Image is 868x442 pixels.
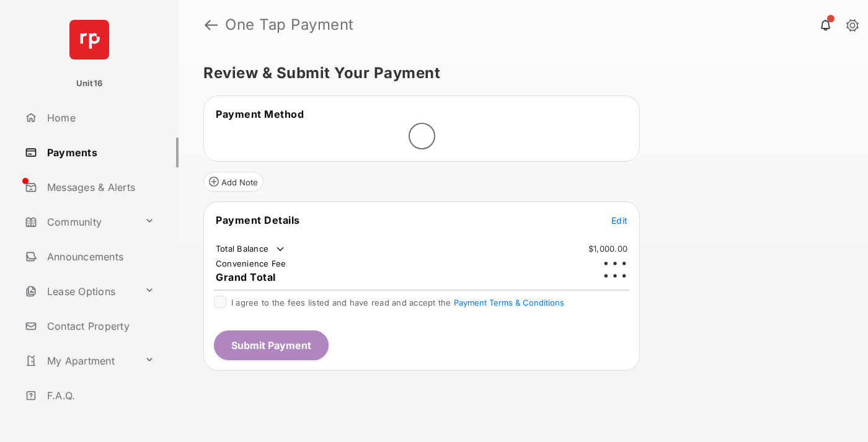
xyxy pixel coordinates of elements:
[454,298,564,307] button: I agree to the fees listed and have read and accept the
[20,138,179,167] a: Payments
[611,214,627,226] button: Edit
[216,108,304,120] span: Payment Method
[20,207,139,237] a: Community
[203,66,833,81] h5: Review & Submit Your Payment
[225,17,354,32] strong: One Tap Payment
[203,172,263,192] button: Add Note
[69,20,109,60] img: svg+xml;base64,PHN2ZyB4bWxucz0iaHR0cDovL3d3dy53My5vcmcvMjAwMC9zdmciIHdpZHRoPSI2NCIgaGVpZ2h0PSI2NC...
[20,311,179,341] a: Contact Property
[76,77,103,90] p: Unit16
[588,243,628,254] td: $1,000.00
[215,243,286,255] td: Total Balance
[20,242,179,272] a: Announcements
[20,381,179,410] a: F.A.Q.
[20,172,179,202] a: Messages & Alerts
[20,103,179,133] a: Home
[216,214,300,226] span: Payment Details
[20,276,139,306] a: Lease Options
[231,298,564,307] span: I agree to the fees listed and have read and accept the
[611,215,627,226] span: Edit
[215,258,287,269] td: Convenience Fee
[214,330,329,360] button: Submit Payment
[20,346,139,376] a: My Apartment
[216,271,276,283] span: Grand Total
